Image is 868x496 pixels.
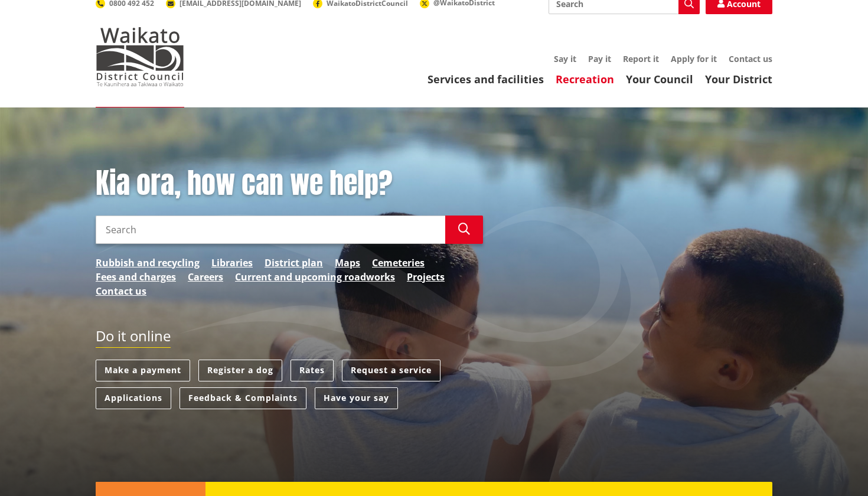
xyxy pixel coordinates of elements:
[588,53,611,64] a: Pay it
[407,270,445,284] a: Projects
[372,256,425,270] a: Cemeteries
[705,72,772,86] a: Your District
[96,27,184,86] img: Waikato District Council - Te Kaunihera aa Takiwaa o Waikato
[554,53,576,64] a: Say it
[198,360,282,381] a: Register a dog
[315,387,398,409] a: Have your say
[556,72,614,86] a: Recreation
[265,256,323,270] a: District plan
[96,387,171,409] a: Applications
[188,270,223,284] a: Careers
[96,256,200,270] a: Rubbish and recycling
[96,270,176,284] a: Fees and charges
[96,167,483,201] h1: Kia ora, how can we help?
[291,360,334,381] a: Rates
[729,53,772,64] a: Contact us
[623,53,659,64] a: Report it
[235,270,395,284] a: Current and upcoming roadworks
[180,387,306,409] a: Feedback & Complaints
[814,446,856,489] iframe: Messenger Launcher
[671,53,717,64] a: Apply for it
[335,256,360,270] a: Maps
[96,328,171,348] h2: Do it online
[96,284,146,298] a: Contact us
[96,216,445,244] input: Search input
[626,72,693,86] a: Your Council
[96,360,190,381] a: Make a payment
[428,72,544,86] a: Services and facilities
[211,256,253,270] a: Libraries
[342,360,440,381] a: Request a service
